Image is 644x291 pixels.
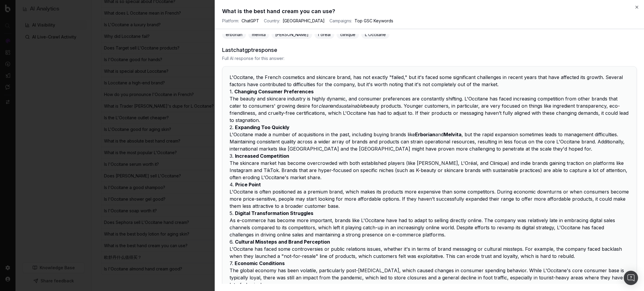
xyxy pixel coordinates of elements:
[230,245,629,260] p: L'Occitane has faced some controversies or public relations issues, whether it's in terms of bran...
[230,74,629,88] p: L'Occitane, the French cosmetics and skincare brand, has not exactly "failed," but it's faced som...
[222,46,637,54] h3: Last chatgpt response
[230,217,629,238] p: As e-commerce has become more important, brands like L'Occitane have had to adapt to selling dire...
[329,18,352,24] span: Campaigns:
[230,95,629,124] p: The beauty and skincare industry is highly dynamic, and consumer preferences are constantly shift...
[235,182,261,188] strong: Price Point
[248,30,269,39] span: melvita
[235,210,313,216] strong: Digital Transformation Struggles
[230,131,629,152] p: L'Occitane made a number of acquisitions in the past, including buying brands like and , but the ...
[222,18,239,24] span: Platform:
[444,131,462,137] strong: Melvita
[222,7,637,16] h2: What is the best hand cream you can use?
[222,30,246,39] span: erborian
[241,18,259,24] span: ChatGPT
[230,88,629,95] h3: 1 .
[235,239,330,245] strong: Cultural Missteps and Brand Perception
[222,55,637,61] span: Full AI response for this answer:
[234,89,314,95] strong: Changing Consumer Preferences
[318,103,330,109] em: clean
[230,181,629,188] h3: 4 .
[264,18,280,24] span: Country:
[354,18,393,24] span: Top GSC Keywords
[230,124,629,131] h3: 2 .
[230,188,629,210] p: L'Occitane is often positioned as a premium brand, which makes its products more expensive than s...
[230,267,629,288] p: The global economy has been volatile, particularly post-[MEDICAL_DATA], which caused changes in c...
[361,30,389,39] span: L'Occitane
[230,152,629,160] h3: 3 .
[230,160,629,181] p: The skincare market has become overcrowded with both established players (like [PERSON_NAME], L'O...
[337,30,359,39] span: clinique
[339,103,364,109] em: sustainable
[230,238,629,245] h3: 6 .
[230,260,629,267] h3: 7 .
[235,260,285,266] strong: Economic Conditions
[235,124,290,130] strong: Expanding Too Quickly
[315,30,334,39] span: l'oréal
[235,153,289,159] strong: Increased Competition
[415,131,435,137] strong: Erborian
[272,30,312,39] span: [PERSON_NAME]
[283,18,325,24] span: [GEOGRAPHIC_DATA]
[230,210,629,217] h3: 5 .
